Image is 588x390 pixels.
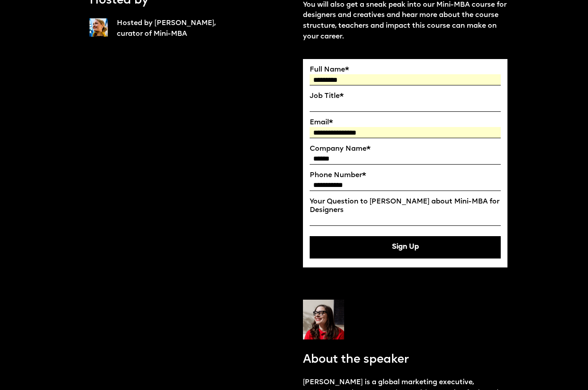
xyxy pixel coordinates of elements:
[310,198,501,215] label: Your Question to [PERSON_NAME] about Mini-MBA for Designers
[310,171,501,180] label: Phone Number
[310,66,501,74] label: Full Name
[310,92,501,101] label: Job Title
[303,352,409,369] p: About the speaker
[310,119,501,127] label: Email
[310,145,501,153] label: Company Name
[117,18,241,39] p: Hosted by [PERSON_NAME], curator of Mini-MBA
[310,236,501,259] button: Sign Up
